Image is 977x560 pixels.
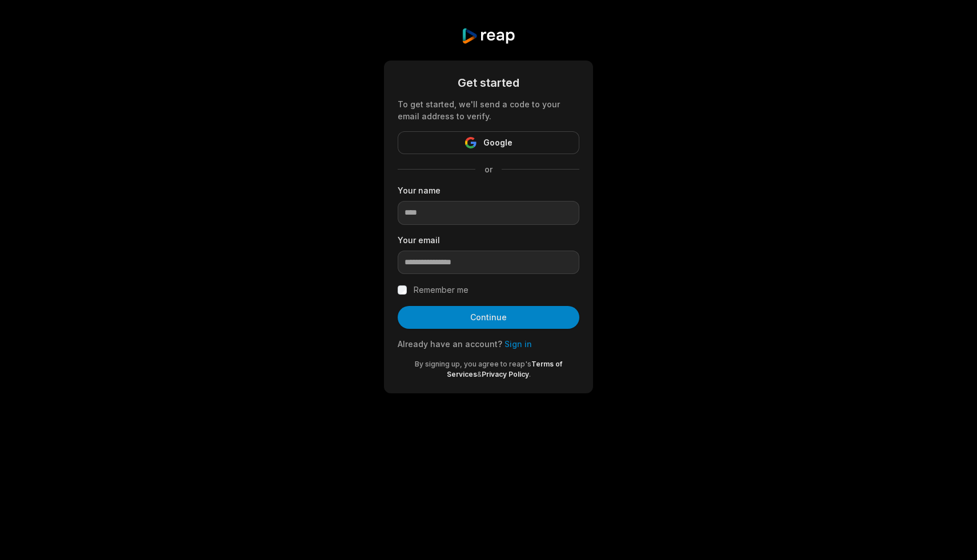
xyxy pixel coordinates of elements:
[398,184,579,196] label: Your name
[398,234,579,246] label: Your email
[529,370,531,378] span: .
[398,74,579,91] div: Get started
[398,131,579,154] button: Google
[461,27,515,45] img: reap
[483,136,512,150] span: Google
[414,283,469,297] label: Remember me
[398,98,579,122] div: To get started, we'll send a code to your email address to verify.
[415,360,531,368] span: By signing up, you agree to reap's
[398,306,579,329] button: Continue
[398,339,502,349] span: Already have an account?
[475,163,502,175] span: or
[504,339,532,349] a: Sign in
[477,370,482,378] span: &
[482,370,529,378] a: Privacy Policy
